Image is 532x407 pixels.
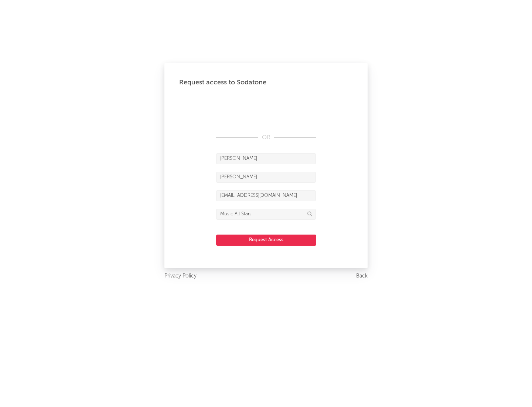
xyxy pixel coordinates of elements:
input: Last Name [216,172,316,183]
div: Request access to Sodatone [179,78,353,87]
a: Privacy Policy [164,272,197,281]
div: OR [216,133,316,142]
input: Division [216,209,316,220]
input: Email [216,190,316,201]
a: Back [356,272,368,281]
input: First Name [216,153,316,164]
button: Request Access [216,235,316,246]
